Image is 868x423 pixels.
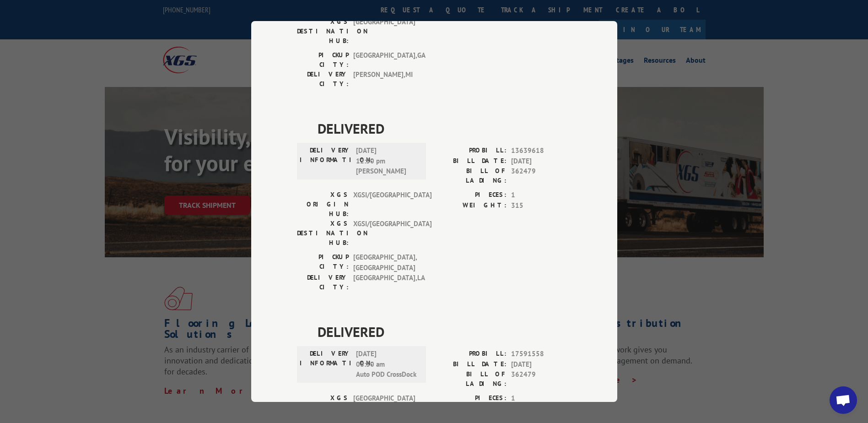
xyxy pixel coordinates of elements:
span: [GEOGRAPHIC_DATA] , [GEOGRAPHIC_DATA] [353,252,415,273]
span: XGSI/[GEOGRAPHIC_DATA] [353,219,415,248]
span: [DATE] [511,359,571,370]
span: [DATE] 08:30 am Auto POD CrossDock [356,349,418,380]
label: WEIGHT: [434,201,507,211]
span: DELIVERED [318,118,571,139]
label: XGS DESTINATION HUB: [297,17,349,46]
span: [PERSON_NAME] , MI [353,70,415,89]
label: BILL OF LADING: [434,166,507,185]
label: XGS ORIGIN HUB: [297,190,349,219]
span: [GEOGRAPHIC_DATA] , GA [353,50,415,70]
span: [DATE] 12:30 pm [PERSON_NAME] [356,146,418,177]
label: BILL DATE: [434,359,507,370]
span: 13639618 [511,146,571,156]
span: 362479 [511,369,571,389]
span: XGSI/[GEOGRAPHIC_DATA] [353,190,415,219]
span: 1 [511,393,571,404]
label: BILL OF LADING: [434,369,507,389]
span: 1 [511,190,571,201]
span: [GEOGRAPHIC_DATA] [353,393,415,422]
label: DELIVERY CITY: [297,70,349,89]
span: [GEOGRAPHIC_DATA] , LA [353,273,415,292]
label: PICKUP CITY: [297,50,349,70]
label: PIECES: [434,190,507,201]
label: PROBILL: [434,146,507,156]
label: DELIVERY INFORMATION: [300,146,351,177]
span: 362479 [511,166,571,185]
label: BILL DATE: [434,156,507,167]
label: PICKUP CITY: [297,252,349,273]
label: XGS DESTINATION HUB: [297,219,349,248]
label: DELIVERY INFORMATION: [300,349,351,380]
a: Open chat [830,386,857,414]
span: DELIVERED [318,321,571,342]
span: 315 [511,201,571,211]
span: 17591558 [511,349,571,359]
label: PROBILL: [434,349,507,359]
span: [GEOGRAPHIC_DATA] [353,17,415,46]
span: [DATE] [511,156,571,167]
label: PIECES: [434,393,507,404]
label: XGS ORIGIN HUB: [297,393,349,422]
label: DELIVERY CITY: [297,273,349,292]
